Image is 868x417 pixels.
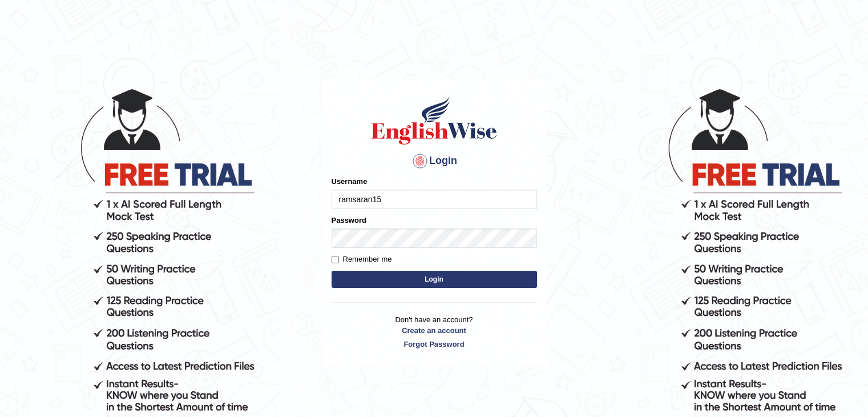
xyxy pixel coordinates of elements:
label: Username [332,176,368,187]
label: Password [332,215,366,226]
p: Don't have an account? [332,314,537,350]
input: Remember me [332,256,339,263]
button: Login [332,271,537,288]
label: Remember me [332,254,392,265]
h4: Login [332,152,537,170]
a: Forgot Password [332,339,537,350]
a: Create an account [332,325,537,336]
img: Logo of English Wise sign in for intelligent practice with AI [369,95,499,146]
